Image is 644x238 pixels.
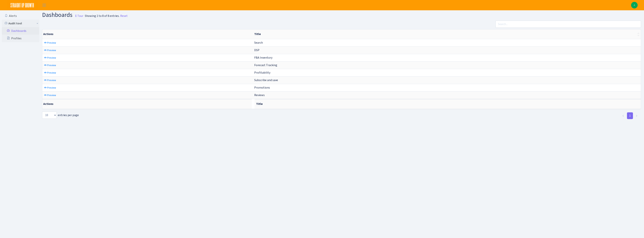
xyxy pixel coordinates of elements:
[74,13,83,19] small: Tour
[43,70,57,76] a: Preview
[43,47,57,53] a: Preview
[47,48,56,52] span: Preview
[627,112,633,119] a: 1
[2,20,39,27] a: Audit tool
[42,112,79,119] label: entries per page
[496,21,641,28] input: Search...
[631,2,638,8] img: Angela Sun
[254,41,263,45] span: Search
[254,78,278,82] span: Subscribe and save
[43,92,57,98] a: Preview
[120,14,128,18] a: Reset
[254,63,277,67] span: Forecast Tracking
[2,27,39,35] a: Dashboards
[2,12,39,20] a: Alerts
[47,93,56,97] span: Preview
[2,35,39,42] a: Profiles
[47,78,56,82] span: Preview
[85,14,119,18] div: Showing 1 to 8 of 8 entries.
[42,12,83,19] h1: Dashboards
[43,62,57,68] a: Preview
[255,99,641,109] th: Title
[254,56,272,60] span: FBA Inventory
[47,41,56,45] span: Preview
[254,93,265,97] span: Reviews
[254,71,270,75] span: Profitability
[42,29,253,39] th: Actions
[43,77,57,83] a: Preview
[40,2,49,8] button: Toggle navigation
[47,71,56,75] span: Preview
[43,40,57,46] a: Preview
[42,112,57,119] select: entries per page
[47,86,56,90] span: Preview
[42,99,252,109] th: Actions
[254,86,270,90] span: Promotions
[43,55,57,61] a: Preview
[43,85,57,91] a: Preview
[47,63,56,67] span: Preview
[631,2,638,8] a: A
[47,56,56,60] span: Preview
[72,11,83,19] a: Tour
[253,29,641,39] th: Title : activate to sort column ascending
[254,48,259,52] span: DSP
